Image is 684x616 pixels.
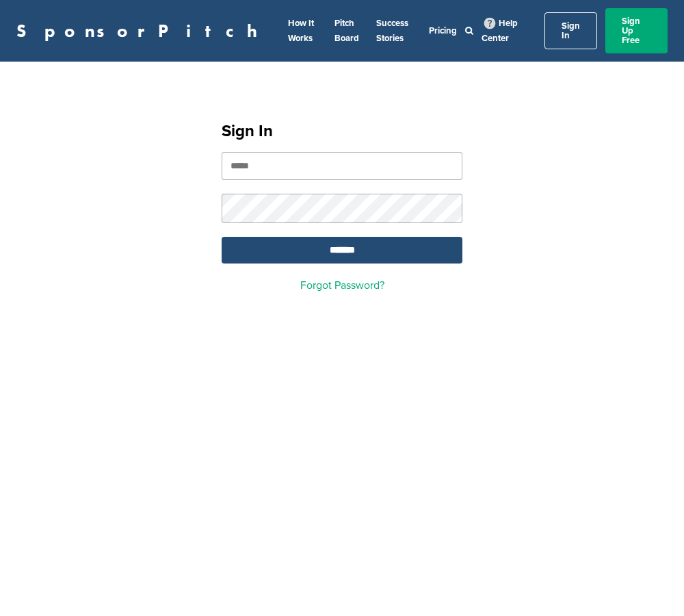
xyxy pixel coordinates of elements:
a: How It Works [288,18,314,44]
iframe: Button to launch messaging window [629,561,673,605]
a: SponsorPitch [16,22,266,40]
a: Help Center [482,15,518,47]
a: Success Stories [376,18,408,44]
a: Sign Up Free [605,8,668,53]
a: Sign In [544,12,597,49]
a: Forgot Password? [300,279,384,292]
h1: Sign In [222,119,462,144]
a: Pricing [429,25,457,36]
a: Pitch Board [334,18,359,44]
